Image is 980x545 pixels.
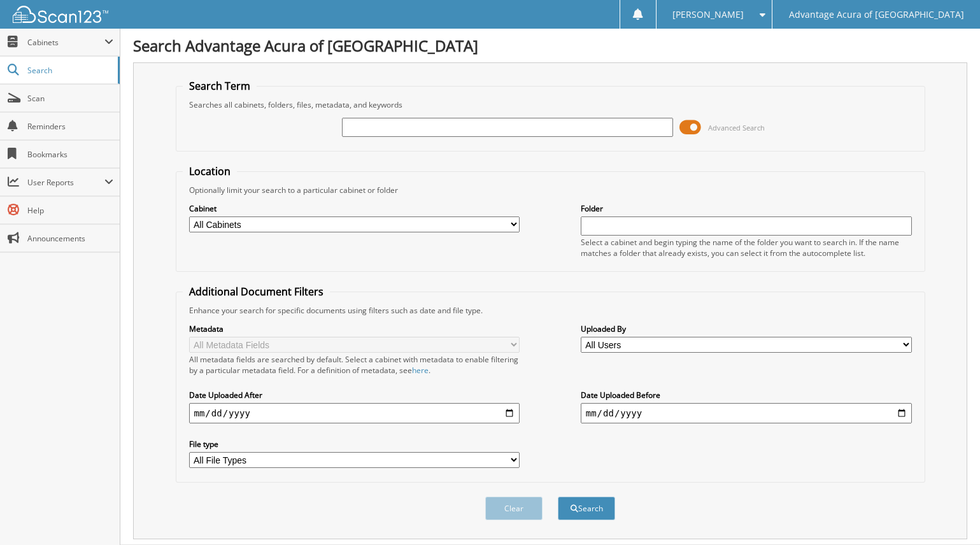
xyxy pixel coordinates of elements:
button: Clear [485,497,543,520]
div: Enhance your search for specific documents using filters such as date and file type. [183,305,918,316]
span: Bookmarks [27,149,113,160]
span: Search [27,65,111,76]
input: start [189,403,520,423]
label: Metadata [189,323,520,334]
legend: Search Term [183,79,257,93]
span: User Reports [27,177,104,188]
span: Advanced Search [708,123,765,132]
label: Folder [581,203,912,214]
label: File type [189,439,520,449]
a: here [412,365,429,376]
legend: Additional Document Filters [183,285,330,299]
legend: Location [183,164,237,178]
label: Date Uploaded After [189,390,520,400]
span: Scan [27,93,113,104]
button: Search [558,497,615,520]
img: scan123-logo-white.svg [13,6,108,23]
span: Announcements [27,233,113,244]
span: Reminders [27,121,113,132]
div: Select a cabinet and begin typing the name of the folder you want to search in. If the name match... [581,237,912,258]
label: Date Uploaded Before [581,390,912,400]
span: Advantage Acura of [GEOGRAPHIC_DATA] [789,11,964,18]
div: Optionally limit your search to a particular cabinet or folder [183,185,918,195]
span: Help [27,205,113,216]
span: Cabinets [27,37,104,48]
label: Cabinet [189,203,520,214]
div: Searches all cabinets, folders, files, metadata, and keywords [183,99,918,110]
h1: Search Advantage Acura of [GEOGRAPHIC_DATA] [133,35,967,56]
div: All metadata fields are searched by default. Select a cabinet with metadata to enable filtering b... [189,354,520,376]
span: [PERSON_NAME] [672,11,744,18]
input: end [581,403,912,423]
label: Uploaded By [581,323,912,334]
